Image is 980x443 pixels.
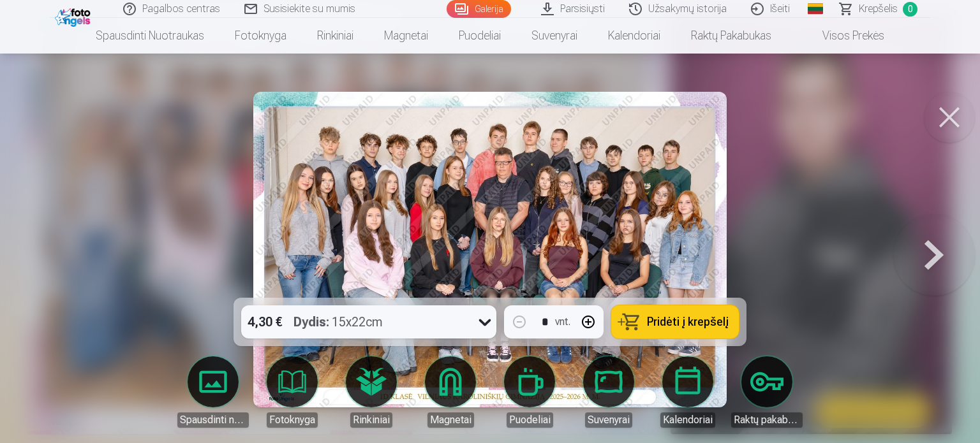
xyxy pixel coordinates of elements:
strong: Dydis : [293,313,329,331]
a: Spausdinti nuotraukas [177,356,249,428]
a: Fotoknyga [219,18,302,54]
div: Suvenyrai [585,412,632,428]
div: Raktų pakabukas [731,412,803,428]
a: Puodeliai [443,18,516,54]
a: Kalendoriai [652,356,724,428]
button: Pridėti į krepšelį [611,305,739,338]
a: Kalendoriai [593,18,676,54]
div: 4,30 € [241,305,288,338]
span: Krepšelis [859,1,898,17]
div: Kalendoriai [660,412,715,428]
div: 15x22cm [293,305,383,338]
div: Fotoknyga [267,412,318,428]
a: Spausdinti nuotraukas [80,18,219,54]
a: Rinkiniai [302,18,369,54]
span: 0 [903,2,917,17]
img: /fa2 [55,5,94,27]
a: Puodeliai [494,356,565,428]
div: Spausdinti nuotraukas [177,412,249,428]
a: Magnetai [369,18,443,54]
div: Magnetai [427,412,474,428]
div: Puodeliai [507,412,553,428]
a: Visos prekės [787,18,900,54]
div: Rinkiniai [350,412,392,428]
a: Rinkiniai [336,356,407,428]
a: Raktų pakabukas [676,18,787,54]
a: Suvenyrai [516,18,593,54]
div: vnt. [555,314,570,330]
a: Suvenyrai [573,356,644,428]
span: Pridėti į krepšelį [647,316,729,328]
a: Raktų pakabukas [731,356,803,428]
a: Magnetai [415,356,486,428]
a: Fotoknyga [256,356,328,428]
